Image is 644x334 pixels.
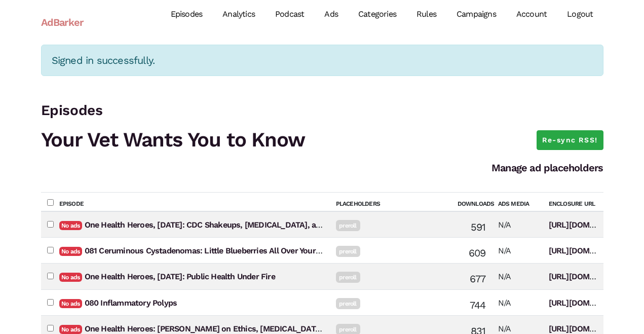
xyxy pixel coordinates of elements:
div: Signed in successfully. [41,45,603,76]
td: N/A [492,211,543,238]
th: Enclosure URL [543,192,603,211]
span: No ads [59,299,83,308]
span: No ads [59,247,83,256]
th: Ads Media [492,192,543,211]
a: 081 Ceruminous Cystadenomas: Little Blueberries All Over Your Cat's Ears [85,246,354,255]
a: Manage ad placeholders [491,162,603,174]
span: No ads [59,273,83,282]
a: preroll [336,220,360,231]
a: Re-sync RSS! [537,130,603,151]
span: 744 [470,299,486,311]
a: preroll [336,272,360,283]
a: One Health Heroes: [PERSON_NAME] on Ethics, [MEDICAL_DATA], and Federal Preparedness [85,324,422,333]
a: AdBarker [41,11,84,34]
a: preroll [336,246,360,257]
a: One Health Heroes, [DATE]: Public Health Under Fire [85,272,275,281]
th: Placeholders [330,192,451,211]
td: N/A [492,264,543,289]
a: 080 Inflammatory Polyps [85,298,177,308]
th: Episode [53,192,330,211]
a: preroll [336,298,360,309]
h1: Your Vet Wants You to Know [41,125,603,155]
th: Downloads [451,192,492,211]
h3: Episodes [41,100,603,121]
span: 609 [469,247,486,259]
span: No ads [59,325,83,334]
a: One Health Heroes, [DATE]: CDC Shakeups, [MEDICAL_DATA], and Raw Food Risks [85,220,386,230]
span: No ads [59,221,83,230]
td: N/A [492,289,543,315]
span: 591 [471,221,486,233]
span: 677 [470,273,486,285]
td: N/A [492,237,543,263]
